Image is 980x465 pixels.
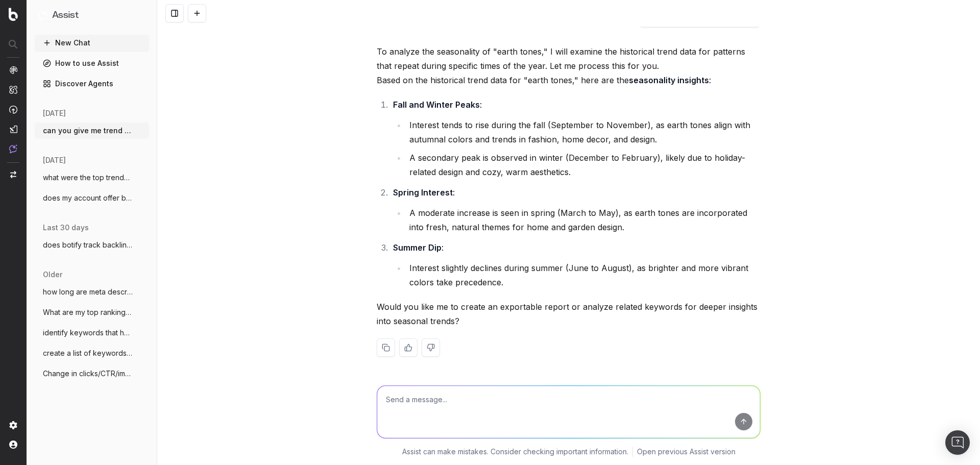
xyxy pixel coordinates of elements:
[402,447,628,457] p: Assist can make mistakes. Consider checking important information.
[35,365,149,382] button: Change in clicks/CTR/impressions over la
[9,105,17,114] img: Activation
[43,287,133,297] span: how long are meta descriptions are suppo
[9,125,17,133] img: Studio
[43,108,66,118] span: [DATE]
[637,447,736,457] a: Open previous Assist version
[35,35,149,51] button: New Chat
[43,369,133,379] span: Change in clicks/CTR/impressions over la
[43,126,133,136] span: can you give me trend forecasts?
[10,171,16,178] img: Switch project
[390,185,761,234] li: :
[35,169,149,186] button: what were the top trends in furniture an
[9,440,17,449] img: My account
[35,190,149,206] button: does my account offer backlink analytics
[39,8,145,22] button: Assist
[406,206,761,234] li: A moderate increase is seen in spring (March to May), as earth tones are incorporated into fresh,...
[377,300,761,328] p: Would you like me to create an exportable report or analyze related keywords for deeper insights ...
[39,10,48,20] img: Assist
[43,328,133,338] span: identify keywords that have dropped off
[52,8,79,22] h1: Assist
[377,44,761,87] p: To analyze the seasonality of "earth tones," I will examine the historical trend data for pattern...
[393,242,442,253] strong: Summer Dip
[393,100,480,110] strong: Fall and Winter Peaks
[390,97,761,179] li: :
[361,48,371,59] img: Botify assist logo
[43,270,62,280] span: older
[35,76,149,92] a: Discover Agents
[43,155,66,165] span: [DATE]
[43,348,133,358] span: create a list of keywords from the "OCC"
[35,237,149,253] button: does botify track backlinks
[43,307,133,317] span: What are my top ranking pages?
[406,118,761,146] li: Interest tends to rise during the fall (September to November), as earth tones align with autumna...
[9,421,17,429] img: Setting
[43,173,133,183] span: what were the top trends in furniture an
[9,66,17,74] img: Analytics
[43,193,133,203] span: does my account offer backlink analytics
[43,223,89,233] span: last 30 days
[629,75,709,85] strong: seasonality insights
[945,430,970,455] div: Open Intercom Messenger
[9,85,17,94] img: Intelligence
[9,8,18,21] img: Botify logo
[35,325,149,341] button: identify keywords that have dropped off
[35,284,149,300] button: how long are meta descriptions are suppo
[35,55,149,71] a: How to use Assist
[406,151,761,179] li: A secondary peak is observed in winter (December to February), likely due to holiday-related desi...
[35,123,149,139] button: can you give me trend forecasts?
[43,240,133,250] span: does botify track backlinks
[9,144,17,153] img: Assist
[390,240,761,289] li: :
[393,187,453,198] strong: Spring Interest
[35,345,149,361] button: create a list of keywords from the "OCC"
[406,261,761,289] li: Interest slightly declines during summer (June to August), as brighter and more vibrant colors ta...
[35,304,149,321] button: What are my top ranking pages?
